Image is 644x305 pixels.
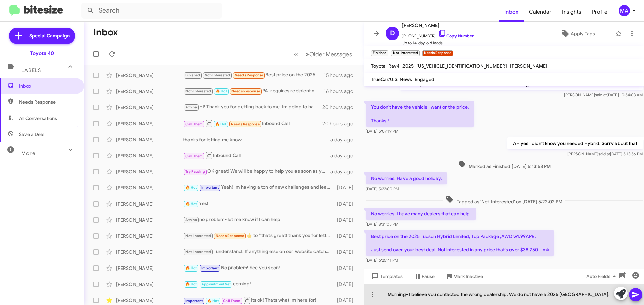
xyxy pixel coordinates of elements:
[19,131,44,138] span: Save a Deal
[324,72,359,79] div: 15 hours ago
[116,152,183,159] div: [PERSON_NAME]
[619,5,630,16] div: MA
[207,299,219,303] span: 🔥 Hot
[116,233,183,239] div: [PERSON_NAME]
[586,270,619,282] span: Auto Fields
[21,150,35,156] span: More
[402,63,414,69] span: 2025
[116,201,183,207] div: [PERSON_NAME]
[371,63,386,69] span: Toyota
[324,88,359,95] div: 16 hours ago
[81,3,222,19] input: Search
[388,63,400,69] span: Rav4
[453,270,483,282] span: Mark Inactive
[334,233,359,239] div: [DATE]
[366,208,476,220] p: No worries. I have many dealers that can help.
[371,50,388,56] small: Finished
[422,270,435,282] span: Pause
[290,47,356,61] nav: Page navigation example
[183,184,334,192] div: Yeah! Im having a ton of new challenges and learning new things. Yes we are both hustlers! Sales ...
[455,160,553,170] span: Marked as Finished [DATE] 5:13:58 PM
[366,258,398,263] span: [DATE] 6:25:41 PM
[116,281,183,288] div: [PERSON_NAME]
[415,76,434,82] span: Engaged
[366,222,398,227] span: [DATE] 8:31:05 PM
[507,137,643,149] p: AH yes I didn't know you needed Hybrid. Sorry about that
[215,122,227,126] span: 🔥 Hot
[366,172,447,184] p: No worries. Have a good holiday.
[185,122,203,126] span: Call Them
[587,2,613,22] a: Profile
[93,27,118,38] h1: Inbox
[183,119,322,128] div: Inbound Call
[185,266,197,270] span: 🔥 Hot
[185,154,203,158] span: Call Them
[290,47,302,61] button: Previous
[371,76,412,82] span: TrueCar/U.S. News
[116,217,183,223] div: [PERSON_NAME]
[231,89,260,93] span: Needs Response
[364,284,644,305] div: Morning- I believe you contacted the wrong dealership. We do not have a 2025 [GEOGRAPHIC_DATA].
[183,296,334,304] div: Its ok! Thats what Im here for!
[185,282,197,286] span: 🔥 Hot
[595,92,607,97] span: said at
[334,184,359,191] div: [DATE]
[183,232,334,240] div: ​👍​ to “ thats great! thank you for letting me know-ill update this side of things! ”
[334,297,359,304] div: [DATE]
[330,152,359,159] div: a day ago
[581,270,624,282] button: Auto Fields
[116,249,183,255] div: [PERSON_NAME]
[185,73,200,77] span: Finished
[366,101,474,127] p: You don't have the vehicle I want or the price. Thanks!!
[334,265,359,272] div: [DATE]
[390,28,395,39] span: D
[185,105,197,109] span: Athina
[185,250,211,254] span: Not-Interested
[564,92,643,97] span: [PERSON_NAME] [DATE] 10:54:03 AM
[216,89,227,93] span: 🔥 Hot
[183,71,324,79] div: Best price on the 2025 Tucson Hybrid Limited, Top Package ,AWD w1.99APR. Just send over your best...
[116,168,183,175] div: [PERSON_NAME]
[231,122,260,126] span: Needs Response
[334,201,359,207] div: [DATE]
[524,2,557,22] a: Calendar
[116,136,183,143] div: [PERSON_NAME]
[183,87,324,95] div: PA. requires recipient notarization
[443,195,565,205] span: Tagged as 'Not-Interested' on [DATE] 5:22:02 PM
[567,151,643,156] span: [PERSON_NAME] [DATE] 5:13:56 PM
[402,29,474,40] span: [PHONE_NUMBER]
[364,270,408,282] button: Templates
[499,2,524,22] span: Inbox
[322,104,359,111] div: 20 hours ago
[235,73,263,77] span: Needs Response
[9,28,75,44] a: Special Campaign
[116,72,183,79] div: [PERSON_NAME]
[185,299,203,303] span: Important
[116,104,183,111] div: [PERSON_NAME]
[19,115,57,122] span: All Conversations
[416,63,507,69] span: [US_VEHICLE_IDENTIFICATION_NUMBER]
[201,185,219,190] span: Important
[185,218,197,222] span: Athina
[185,185,197,190] span: 🔥 Hot
[438,33,474,39] a: Copy Number
[370,270,403,282] span: Templates
[185,89,211,93] span: Not-Interested
[510,63,547,69] span: [PERSON_NAME]
[408,270,440,282] button: Pause
[334,281,359,288] div: [DATE]
[185,234,211,238] span: Not-Interested
[334,249,359,255] div: [DATE]
[183,216,334,224] div: no problem- let me know if I can help
[116,120,183,127] div: [PERSON_NAME]
[183,103,322,111] div: HI! Thank you for getting back to me. Im going to have sales manager help out with this
[183,168,330,175] div: OK great! We will be happy to help you as soon as you are ready!
[294,50,298,58] span: «
[557,2,587,22] a: Insights
[183,200,334,208] div: Yes!
[322,120,359,127] div: 20 hours ago
[306,50,309,58] span: »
